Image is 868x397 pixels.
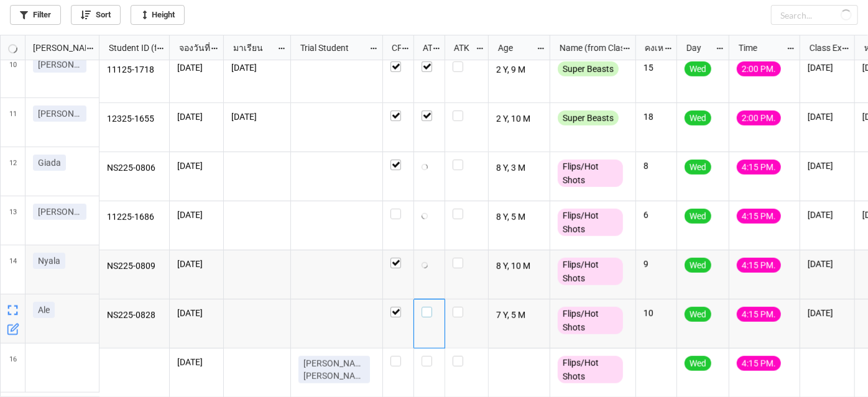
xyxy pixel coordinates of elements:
[731,41,787,55] div: Time
[558,160,623,187] div: Flips/Hot Shots
[685,356,711,371] div: Wed
[558,258,623,285] div: Flips/Hot Shots
[685,62,711,76] div: Wed
[637,41,663,55] div: คงเหลือ (from Nick Name)
[38,157,61,169] p: Giada
[737,62,781,76] div: 2:00 PM.
[231,62,283,74] p: [DATE]
[107,111,162,128] p: 12325-1655
[9,49,17,98] span: 10
[177,160,216,172] p: [DATE]
[177,209,216,221] p: [DATE]
[737,111,781,125] div: 2:00 PM.
[107,258,162,275] p: NS225-0809
[496,258,543,275] p: 8 Y, 10 M
[9,344,17,392] span: 16
[685,307,711,322] div: Wed
[558,209,623,236] div: Flips/Hot Shots
[177,356,216,368] p: [DATE]
[685,160,711,175] div: Wed
[644,209,669,221] p: 6
[177,111,216,123] p: [DATE]
[558,111,619,125] div: Super Beasts
[558,307,623,334] div: Flips/Hot Shots
[737,209,781,224] div: 4:15 PM.
[38,304,50,316] p: Ale
[101,41,156,55] div: Student ID (from [PERSON_NAME] Name)
[771,5,858,25] input: Search...
[496,111,543,128] p: 2 Y, 10 M
[38,58,81,71] p: [PERSON_NAME]
[808,307,847,319] p: [DATE]
[177,258,216,270] p: [DATE]
[25,41,86,55] div: [PERSON_NAME] Name
[679,41,716,55] div: Day
[71,5,121,25] a: Sort
[808,209,847,221] p: [DATE]
[558,62,619,76] div: Super Beasts
[496,209,543,226] p: 8 Y, 5 M
[644,111,669,123] p: 18
[802,41,842,55] div: Class Expiration
[685,258,711,273] div: Wed
[415,41,433,55] div: ATT
[737,356,781,371] div: 4:15 PM.
[10,5,61,25] a: Filter
[38,255,60,267] p: Nyala
[496,307,543,324] p: 7 Y, 5 M
[1,35,99,60] div: grid
[231,111,283,123] p: [DATE]
[9,196,17,245] span: 13
[107,62,162,79] p: 11125-1718
[808,111,847,123] p: [DATE]
[808,160,847,172] p: [DATE]
[644,258,669,270] p: 9
[808,258,847,270] p: [DATE]
[107,307,162,324] p: NS225-0828
[685,209,711,224] div: Wed
[9,98,17,147] span: 11
[446,41,475,55] div: ATK
[303,357,365,382] p: [PERSON_NAME] [PERSON_NAME]
[558,356,623,383] div: Flips/Hot Shots
[808,62,847,74] p: [DATE]
[737,258,781,273] div: 4:15 PM.
[737,307,781,322] div: 4:15 PM.
[685,111,711,125] div: Wed
[226,41,277,55] div: มาเรียน
[644,62,669,74] p: 15
[9,245,17,294] span: 14
[107,209,162,226] p: 11225-1686
[107,160,162,177] p: NS225-0806
[38,107,81,120] p: [PERSON_NAME]
[177,307,216,319] p: [DATE]
[496,160,543,177] p: 8 Y, 3 M
[644,307,669,319] p: 10
[737,160,781,175] div: 4:15 PM.
[384,41,402,55] div: CF
[552,41,622,55] div: Name (from Class)
[172,41,211,55] div: จองวันที่
[293,41,369,55] div: Trial Student
[496,62,543,79] p: 2 Y, 9 M
[644,160,669,172] p: 8
[38,206,81,218] p: [PERSON_NAME]
[177,62,216,74] p: [DATE]
[491,41,537,55] div: Age
[131,5,185,25] a: Height
[9,147,17,196] span: 12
